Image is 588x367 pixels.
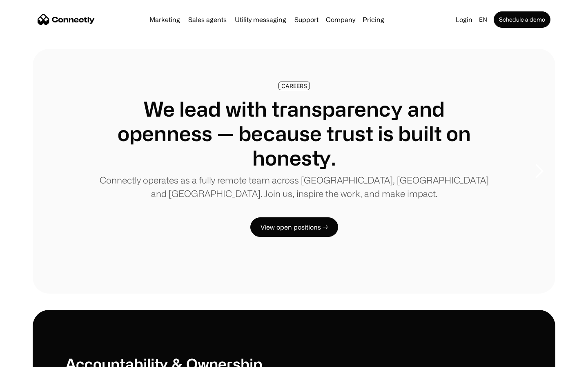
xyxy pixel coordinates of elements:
div: Company [326,14,355,25]
ul: Language list [16,353,49,364]
a: Pricing [359,16,388,23]
a: Support [291,16,322,23]
div: en [476,14,492,25]
aside: Language selected: English [8,352,49,364]
p: Connectly operates as a fully remote team across [GEOGRAPHIC_DATA], [GEOGRAPHIC_DATA] and [GEOGRA... [98,173,490,200]
a: Schedule a demo [494,11,550,28]
div: CAREERS [281,83,307,89]
div: carousel [33,49,555,294]
div: Company [323,14,358,25]
a: Login [452,14,476,25]
a: Utility messaging [232,16,290,23]
a: home [38,13,95,26]
h1: We lead with transparency and openness — because trust is built on honesty. [98,97,490,170]
div: 1 of 8 [33,49,555,294]
a: Sales agents [185,16,230,23]
div: en [479,14,487,25]
a: View open positions → [250,217,338,237]
a: Marketing [146,16,183,23]
div: next slide [523,130,555,212]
